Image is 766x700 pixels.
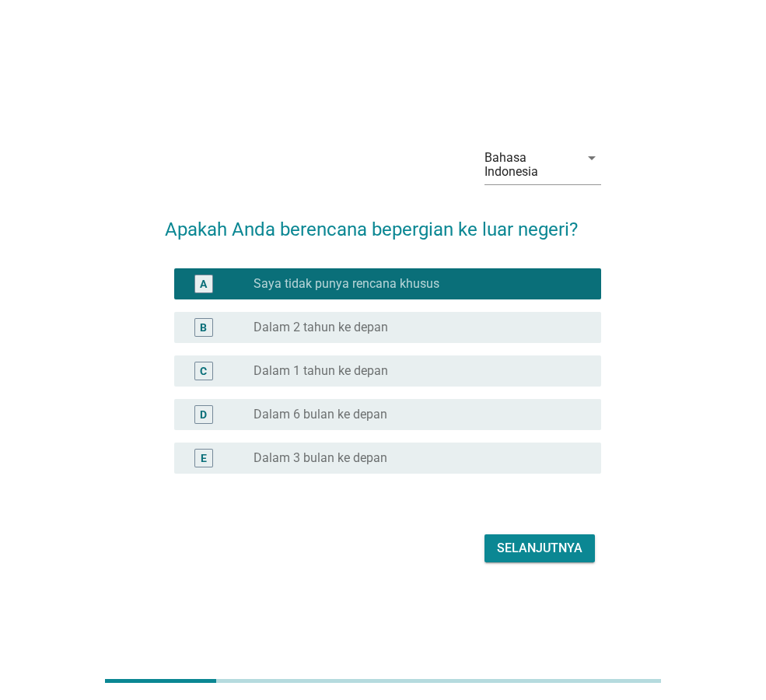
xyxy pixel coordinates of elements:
[254,276,439,292] label: Saya tidak punya rencana khusus
[497,539,582,558] div: Selanjutnya
[254,407,387,422] label: Dalam 6 bulan ke depan
[200,320,207,336] div: B
[200,407,207,423] div: D
[484,151,570,179] div: Bahasa Indonesia
[201,450,207,467] div: E
[484,534,595,562] button: Selanjutnya
[254,320,388,335] label: Dalam 2 tahun ke depan
[582,149,601,167] i: arrow_drop_down
[254,363,388,379] label: Dalam 1 tahun ke depan
[200,276,207,292] div: A
[254,450,387,466] label: Dalam 3 bulan ke depan
[165,200,601,243] h2: Apakah Anda berencana bepergian ke luar negeri?
[200,363,207,380] div: C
